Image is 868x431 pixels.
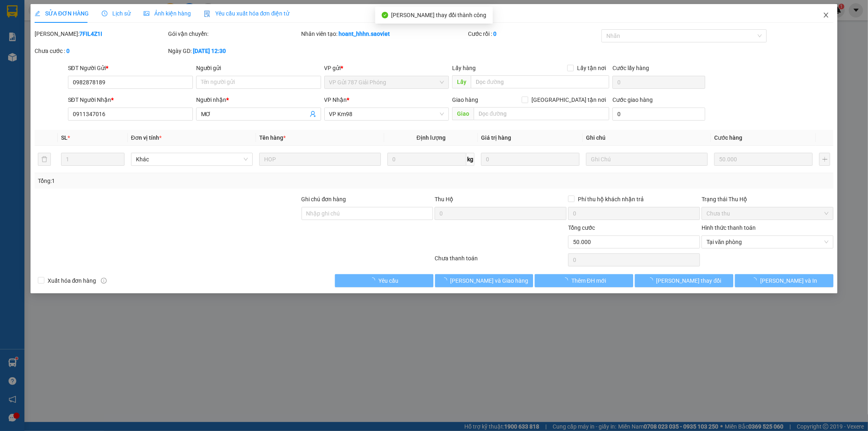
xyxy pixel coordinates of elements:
button: [PERSON_NAME] và Giao hàng [435,274,533,287]
b: 7FIL4Z1I [79,31,102,37]
span: Định lượng [417,134,446,141]
input: Cước lấy hàng [612,76,705,89]
span: Khác [136,153,248,165]
span: loading [751,277,760,283]
span: picture [144,11,149,16]
span: Giao hàng [452,97,478,103]
span: check-circle [382,12,388,18]
div: Tổng: 1 [38,176,335,185]
input: Dọc đường [471,75,609,88]
span: Thu Hộ [435,196,453,202]
div: VP gửi [324,64,449,73]
label: Cước lấy hàng [612,65,649,71]
span: SL [61,134,68,141]
div: Người gửi [196,64,321,73]
label: Cước giao hàng [612,97,653,103]
label: Ghi chú đơn hàng [302,196,346,202]
span: clock-circle [102,11,107,16]
span: Giá trị hàng [481,134,511,141]
button: [PERSON_NAME] và In [735,274,833,287]
span: Tổng cước [568,224,595,231]
span: Yêu cầu [378,276,398,285]
span: Yêu cầu xuất hóa đơn điện tử [204,10,290,17]
div: Người nhận [196,95,321,104]
div: Nhân viên tạo: [302,29,467,38]
input: Dọc đường [474,107,609,120]
span: Thêm ĐH mới [571,276,606,285]
button: Yêu cầu [335,274,433,287]
span: Lấy hàng [452,65,476,71]
button: delete [38,153,51,166]
input: Ghi chú đơn hàng [302,207,433,220]
div: SĐT Người Gửi [68,64,193,73]
span: kg [466,153,474,166]
span: Xuất hóa đơn hàng [44,276,100,285]
div: Chưa thanh toán [434,254,568,268]
button: [PERSON_NAME] thay đổi [635,274,733,287]
span: Đơn vị tính [131,134,162,141]
span: loading [647,277,656,283]
span: SỬA ĐƠN HÀNG [35,10,89,17]
span: VP Nhận [324,97,347,103]
label: Hình thức thanh toán [702,224,756,231]
span: user-add [310,111,316,117]
span: [PERSON_NAME] thay đổi thành công [391,12,487,18]
div: [PERSON_NAME]: [35,29,166,38]
div: Chưa cước : [35,46,166,55]
div: Cước rồi : [468,29,600,38]
span: Lấy tận nơi [574,64,609,73]
span: loading [442,277,450,283]
img: icon [204,11,210,17]
th: Ghi chú [583,130,711,146]
span: [PERSON_NAME] và Giao hàng [450,276,529,285]
span: close [823,12,829,18]
div: SĐT Người Nhận [68,95,193,104]
span: Lịch sử [102,10,131,17]
b: [DATE] 12:30 [193,48,226,54]
span: edit [35,11,40,16]
span: loading [562,277,571,283]
span: Giao [452,107,474,120]
span: info-circle [101,278,107,284]
span: VP Km98 [329,108,444,120]
b: hoant_hhhn.saoviet [339,31,390,37]
span: [GEOGRAPHIC_DATA] tận nơi [528,95,609,104]
button: Thêm ĐH mới [535,274,633,287]
span: [PERSON_NAME] và In [760,276,817,285]
input: VD: Bàn, Ghế [259,153,381,166]
span: Phí thu hộ khách nhận trả [575,195,647,204]
span: [PERSON_NAME] thay đổi [656,276,722,285]
input: Ghi Chú [586,153,708,166]
span: Cước hàng [714,134,742,141]
input: Cước giao hàng [612,108,705,121]
div: Trạng thái Thu Hộ [702,195,833,204]
span: Tên hàng [259,134,286,141]
b: 0 [493,31,496,37]
span: Lấy [452,75,471,88]
span: Chưa thu [706,207,829,220]
input: 0 [714,153,813,166]
div: Gói vận chuyển: [168,29,300,38]
span: VP Gửi 787 Giải Phóng [329,76,444,88]
div: Ngày GD: [168,46,300,55]
span: Tại văn phòng [706,236,829,248]
input: 0 [481,153,579,166]
button: Close [815,4,837,27]
span: Ảnh kiện hàng [144,10,191,17]
button: plus [819,153,830,166]
b: 0 [66,48,70,54]
span: loading [370,277,378,283]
